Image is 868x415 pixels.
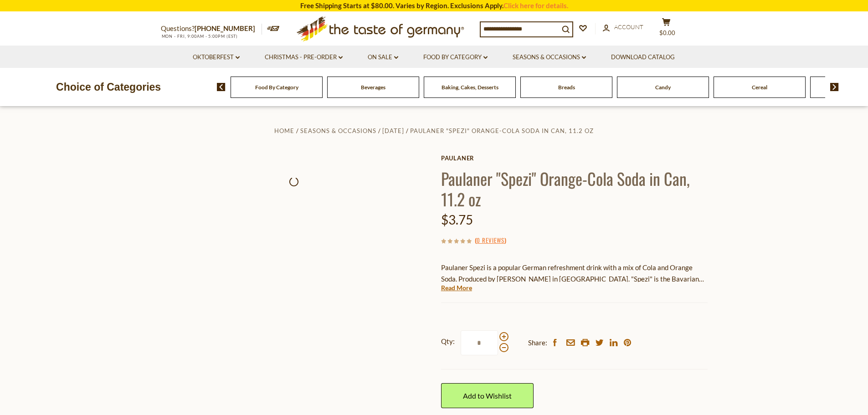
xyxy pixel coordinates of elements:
span: $0.00 [659,29,675,36]
a: Seasons & Occasions [513,52,586,62]
a: Home [274,127,294,134]
a: 0 Reviews [477,236,504,246]
span: ( ) [475,236,506,245]
img: next arrow [830,83,839,91]
a: Breads [558,84,575,91]
p: Questions? [161,23,262,35]
a: Paulaner [441,154,708,162]
p: Paulaner Spezi is a popular German refreshment drink with a mix of Cola and Orange Soda. Produced... [441,262,708,285]
a: On Sale [368,52,398,62]
span: MON - FRI, 9:00AM - 5:00PM (EST) [161,34,238,39]
input: Qty: [461,330,498,355]
img: previous arrow [217,83,226,91]
a: Food By Category [423,52,488,62]
a: Read More [441,283,472,292]
span: $3.75 [441,212,473,227]
a: Cereal [752,84,767,91]
span: Share: [528,337,547,348]
strong: Qty: [441,336,455,347]
a: Oktoberfest [193,52,240,62]
a: Candy [655,84,671,91]
a: [DATE] [382,127,404,134]
a: Click here for details. [503,1,568,10]
a: Account [603,22,643,32]
a: Paulaner "Spezi" Orange-Cola Soda in Can, 11.2 oz [410,127,594,134]
a: Download Catalog [611,52,675,62]
a: Christmas - PRE-ORDER [265,52,343,62]
h1: Paulaner "Spezi" Orange-Cola Soda in Can, 11.2 oz [441,168,708,209]
button: $0.00 [653,18,680,41]
a: Add to Wishlist [441,383,534,408]
a: [PHONE_NUMBER] [195,24,255,32]
a: Baking, Cakes, Desserts [442,84,498,91]
a: Beverages [361,84,385,91]
a: Food By Category [255,84,298,91]
a: Seasons & Occasions [300,127,376,134]
span: Account [614,23,643,31]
